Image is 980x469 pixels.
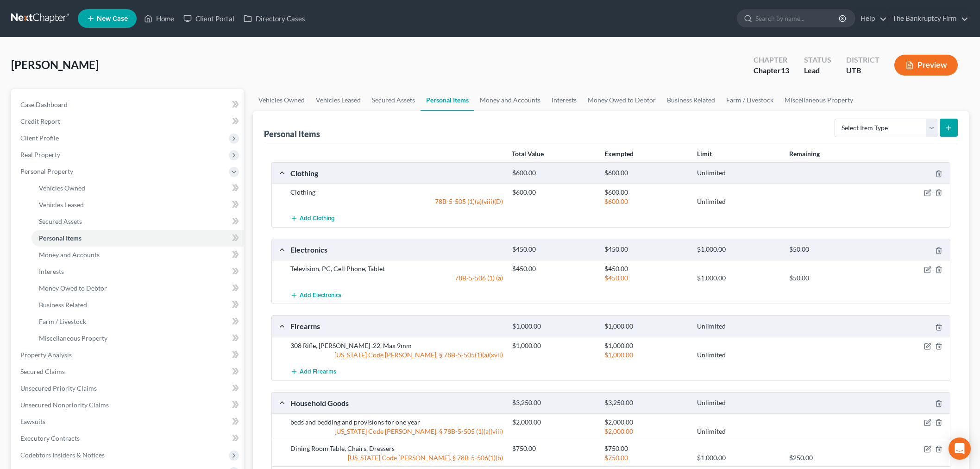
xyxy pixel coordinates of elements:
a: Directory Cases [239,10,310,27]
a: Business Related [661,89,721,111]
a: Home [139,10,179,27]
a: Credit Report [13,113,244,130]
span: [PERSON_NAME] [11,58,99,71]
span: Personal Items [39,234,82,242]
div: Unlimited [692,169,785,177]
div: Unlimited [692,427,785,436]
button: Add Electronics [290,286,341,304]
a: Farm / Livestock [31,313,244,330]
a: Miscellaneous Property [31,330,244,347]
span: Miscellaneous Property [39,334,107,342]
span: Vehicles Leased [39,201,84,209]
a: Personal Items [31,230,244,247]
a: Vehicles Owned [31,180,244,196]
div: beds and bedding and provisions for one year [286,418,508,427]
strong: Limit [697,150,712,158]
div: $2,000.00 [600,418,692,427]
div: $1,000.00 [600,341,692,350]
button: Add Firearms [290,363,336,380]
div: Household Goods [286,398,508,408]
div: $1,000.00 [692,245,785,254]
div: [US_STATE] Code [PERSON_NAME]. § 78B-5-505(1)(a)(xvii) [286,350,508,360]
a: Secured Claims [13,363,244,380]
div: $1,000.00 [600,350,692,360]
span: Money and Accounts [39,251,100,259]
div: 78B-5-505 (1)(a)(viii)(D) [286,197,508,206]
span: Add Firearms [300,368,336,375]
a: Vehicles Owned [253,89,310,111]
span: Unsecured Nonpriority Claims [20,401,109,409]
span: Secured Claims [20,368,65,375]
span: Unsecured Priority Claims [20,384,97,392]
span: Executory Contracts [20,434,80,442]
div: $450.00 [600,273,692,283]
div: Unlimited [692,197,785,206]
div: $3,250.00 [600,399,692,407]
a: Client Portal [179,10,239,27]
div: 308 Rifle, [PERSON_NAME] .22, Max 9mm [286,341,508,350]
input: Search by name... [755,10,840,27]
div: $750.00 [600,453,692,463]
div: $2,000.00 [508,418,600,427]
div: $600.00 [508,188,600,197]
div: Unlimited [692,399,785,407]
div: $1,000.00 [692,273,785,283]
span: Business Related [39,301,87,309]
a: Money and Accounts [31,247,244,263]
a: Business Related [31,297,244,313]
div: Chapter [754,65,789,76]
strong: Total Value [512,150,544,158]
div: $450.00 [600,264,692,273]
a: Vehicles Leased [31,196,244,213]
div: $750.00 [508,444,600,453]
div: $1,000.00 [508,322,600,331]
div: 78B-5-506 (1) (a) [286,273,508,283]
div: $50.00 [785,273,877,283]
div: Television, PC, Cell Phone, Tablet [286,264,508,273]
a: Money Owed to Debtor [31,280,244,297]
a: Unsecured Priority Claims [13,380,244,397]
div: $450.00 [600,245,692,254]
a: Interests [546,89,582,111]
button: Preview [894,55,958,76]
a: Miscellaneous Property [779,89,859,111]
span: Add Electronics [300,292,341,299]
span: Case Dashboard [20,101,68,108]
div: Personal Items [264,128,320,139]
div: Dining Room Table, Chairs, Dressers [286,444,508,453]
div: Chapter [754,55,789,65]
div: Electronics [286,245,508,254]
span: Money Owed to Debtor [39,284,107,292]
a: Personal Items [421,89,474,111]
a: Interests [31,263,244,280]
div: $3,250.00 [508,399,600,407]
div: $450.00 [508,264,600,273]
a: Case Dashboard [13,96,244,113]
span: Interests [39,267,64,275]
div: $1,000.00 [692,453,785,463]
a: Farm / Livestock [721,89,779,111]
span: Codebtors Insiders & Notices [20,451,105,459]
a: Vehicles Leased [310,89,366,111]
span: Property Analysis [20,351,72,359]
span: New Case [97,15,128,22]
strong: Exempted [604,150,634,158]
div: $50.00 [785,245,877,254]
span: Real Property [20,151,60,158]
div: District [846,55,879,65]
a: Secured Assets [31,213,244,230]
div: $1,000.00 [508,341,600,350]
div: Status [804,55,831,65]
div: UTB [846,65,879,76]
a: Property Analysis [13,347,244,363]
div: $450.00 [508,245,600,254]
div: Firearms [286,321,508,331]
a: Help [856,10,887,27]
span: 13 [781,66,789,75]
span: Lawsuits [20,418,45,425]
a: Lawsuits [13,413,244,430]
div: $2,000.00 [600,427,692,436]
span: Secured Assets [39,217,82,225]
span: Farm / Livestock [39,317,86,325]
a: Money and Accounts [474,89,546,111]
